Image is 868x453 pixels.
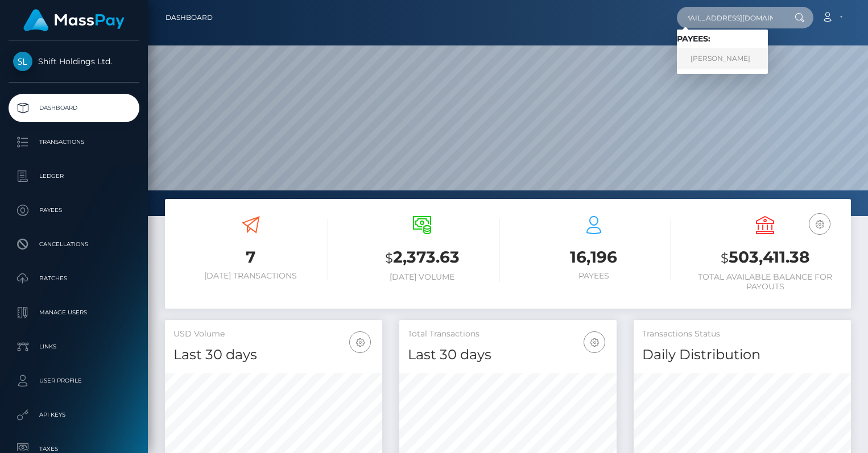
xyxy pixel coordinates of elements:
[23,9,125,31] img: MassPay Logo
[9,196,139,225] a: Payees
[408,345,608,365] h4: Last 30 days
[345,246,500,269] h3: 2,373.63
[9,230,139,259] a: Cancellations
[9,56,139,67] span: Shift Holdings Ltd.
[13,236,135,253] p: Cancellations
[677,48,768,69] a: [PERSON_NAME]
[173,329,374,340] h5: USD Volume
[166,6,213,30] a: Dashboard
[13,134,135,151] p: Transactions
[13,99,135,117] p: Dashboard
[385,250,393,266] small: $
[721,250,729,266] small: $
[9,367,139,395] a: User Profile
[9,401,139,429] a: API Keys
[13,270,135,287] p: Batches
[408,329,608,340] h5: Total Transactions
[13,202,135,219] p: Payees
[9,94,139,122] a: Dashboard
[516,271,671,281] h6: Payees
[9,333,139,361] a: Links
[9,264,139,293] a: Batches
[642,345,842,365] h4: Daily Distribution
[13,52,32,71] img: Shift Holdings Ltd.
[688,246,843,269] h3: 503,411.38
[13,372,135,389] p: User Profile
[9,162,139,190] a: Ledger
[688,272,843,292] h6: Total Available Balance for Payouts
[9,298,139,327] a: Manage Users
[13,338,135,355] p: Links
[677,7,784,28] input: Search...
[516,246,671,268] h3: 16,196
[345,272,500,282] h6: [DATE] Volume
[677,34,768,44] h6: Payees:
[13,406,135,423] p: API Keys
[173,246,328,268] h3: 7
[173,271,328,281] h6: [DATE] Transactions
[173,345,374,365] h4: Last 30 days
[9,128,139,156] a: Transactions
[642,329,842,340] h5: Transactions Status
[13,168,135,185] p: Ledger
[13,304,135,321] p: Manage Users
